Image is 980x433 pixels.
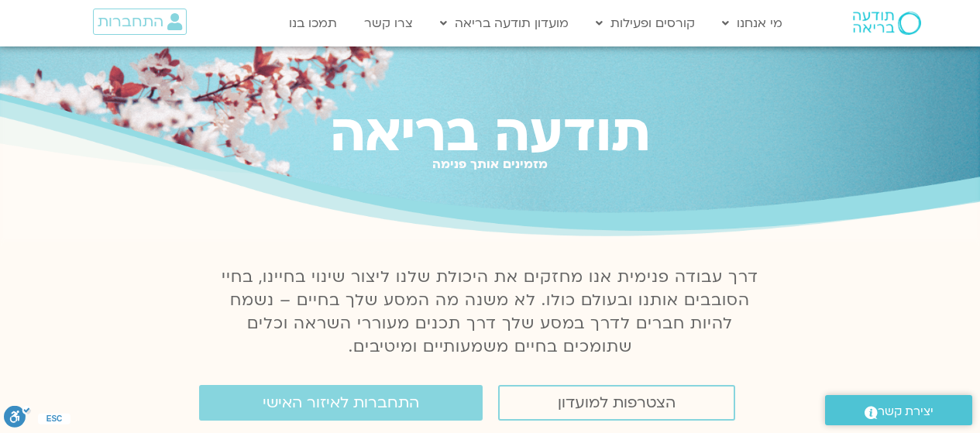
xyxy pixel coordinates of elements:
img: תודעה בריאה [853,12,921,35]
span: התחברות לאיזור האישי [263,394,419,411]
a: קורסים ופעילות [588,9,703,38]
p: דרך עבודה פנימית אנו מחזקים את היכולת שלנו ליצור שינוי בחיינו, בחיי הסובבים אותנו ובעולם כולו. לא... [213,266,768,359]
a: יצירת קשר [825,395,972,425]
a: הצטרפות למועדון [498,385,735,421]
a: תמכו בנו [281,9,345,38]
span: יצירת קשר [878,401,934,422]
a: מועדון תודעה בריאה [432,9,576,38]
a: צרו קשר [356,9,421,38]
span: הצטרפות למועדון [558,394,676,411]
span: התחברות [98,13,163,30]
a: מי אנחנו [714,9,790,38]
a: התחברות [93,9,187,35]
a: התחברות לאיזור האישי [199,385,483,421]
